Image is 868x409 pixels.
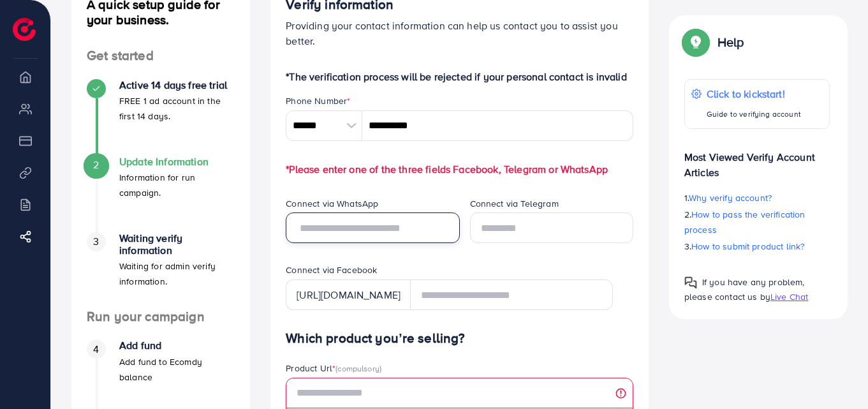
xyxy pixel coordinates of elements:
span: How to submit product link? [691,240,804,253]
span: 4 [93,342,99,357]
label: Connect via Facebook [286,264,377,276]
p: Add fund to Ecomdy balance [119,354,235,385]
h4: Active 14 days free trial [119,79,235,91]
h4: Waiting verify information [119,232,235,257]
img: logo [13,18,36,41]
h4: Get started [71,48,250,64]
p: Waiting for admin verify information. [119,258,235,289]
p: Most Viewed Verify Account Articles [684,139,830,180]
p: 3. [684,239,830,254]
li: Active 14 days free trial [71,79,250,156]
li: Update Information [71,156,250,232]
p: Click to kickstart! [707,86,801,101]
h4: Add fund [119,339,235,352]
p: *Please enter one of the three fields Facebook, Telegram or WhatsApp [286,161,633,177]
span: If you have any problem, please contact us by [684,276,805,303]
li: Waiting verify information [71,232,250,309]
h4: Run your campaign [71,309,250,325]
span: 3 [93,234,99,249]
span: Why verify account? [689,191,772,204]
p: FREE 1 ad account in the first 14 days. [119,93,235,124]
h4: Which product you’re selling? [286,331,633,346]
label: Connect via WhatsApp [286,197,378,210]
span: 2 [93,158,99,172]
span: (compulsory) [335,362,381,374]
p: Information for run campaign. [119,170,235,200]
span: How to pass the verification process [684,208,805,236]
p: *The verification process will be rejected if your personal contact is invalid [286,69,633,84]
span: Live Chat [770,290,808,303]
img: Popup guide [684,276,697,289]
label: Phone Number [286,94,350,107]
p: Providing your contact information can help us contact you to assist you better. [286,18,633,48]
iframe: Chat [814,352,858,399]
p: Help [717,34,744,50]
h4: Update Information [119,156,235,168]
img: Popup guide [684,31,707,54]
div: [URL][DOMAIN_NAME] [286,279,411,310]
label: Connect via Telegram [470,197,559,210]
p: 1. [684,190,830,205]
p: 2. [684,207,830,237]
label: Product Url [286,362,381,375]
p: Guide to verifying account [707,107,801,122]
